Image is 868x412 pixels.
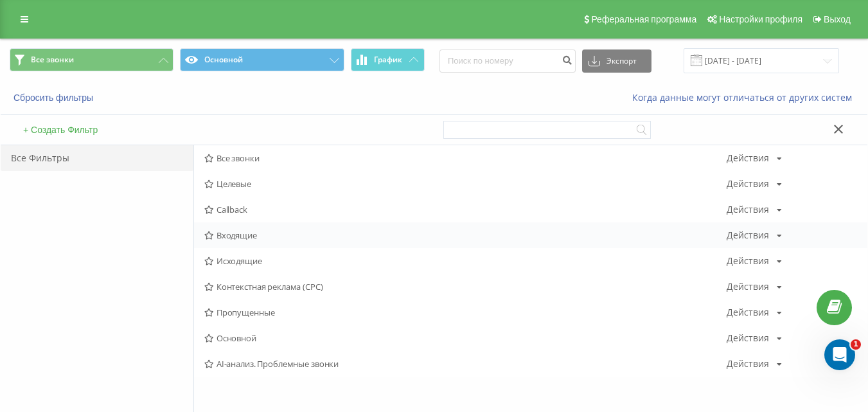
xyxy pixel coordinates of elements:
[204,154,727,163] span: Все звонки
[582,49,651,73] button: Экспорт
[204,308,727,317] span: Пропущенные
[1,145,193,171] div: Все Фильтры
[727,282,769,291] div: Действия
[727,256,769,265] div: Действия
[727,154,769,163] div: Действия
[10,92,100,103] button: Сбросить фильтры
[19,124,102,136] button: + Создать Фильтр
[824,339,855,370] iframe: Intercom live chat
[727,308,769,317] div: Действия
[204,359,727,368] span: AI-анализ. Проблемные звонки
[439,49,576,73] input: Поиск по номеру
[204,179,727,188] span: Целевые
[719,14,802,24] span: Настройки профиля
[727,179,769,188] div: Действия
[851,339,861,350] span: 1
[727,334,769,343] div: Действия
[204,256,727,265] span: Исходящие
[10,48,173,71] button: Все звонки
[591,14,696,24] span: Реферальная программа
[204,205,727,214] span: Callback
[204,334,727,343] span: Основной
[351,48,425,71] button: График
[180,48,344,71] button: Основной
[31,55,74,65] span: Все звонки
[727,231,769,240] div: Действия
[727,359,769,368] div: Действия
[204,231,727,240] span: Входящие
[204,282,727,291] span: Контекстная реклама (CPC)
[824,14,851,24] span: Выход
[632,91,858,103] a: Когда данные могут отличаться от других систем
[829,123,848,137] button: Закрыть
[374,55,402,64] span: График
[727,205,769,214] div: Действия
